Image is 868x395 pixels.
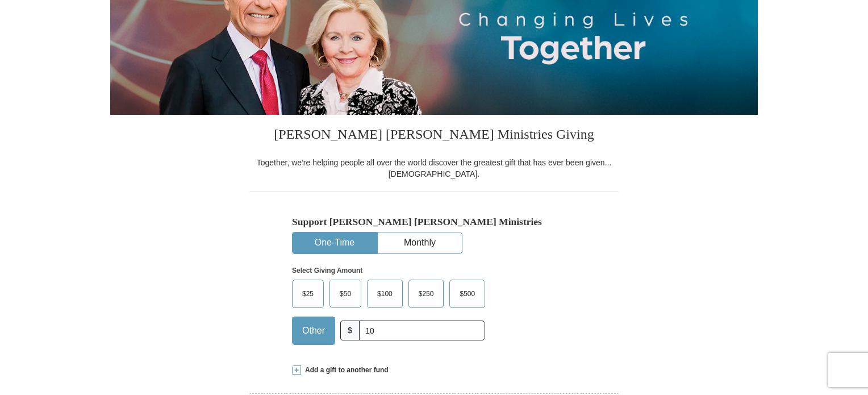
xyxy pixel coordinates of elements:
[413,285,440,302] span: $250
[378,232,462,253] button: Monthly
[454,285,481,302] span: $500
[372,285,398,302] span: $100
[359,321,485,340] input: Other Amount
[334,285,357,302] span: $50
[249,157,619,180] div: Together, we're helping people all over the world discover the greatest gift that has ever been g...
[340,321,360,340] span: $
[301,365,389,375] span: Add a gift to another fund
[297,285,319,302] span: $25
[249,115,619,157] h3: [PERSON_NAME] [PERSON_NAME] Ministries Giving
[292,267,362,275] strong: Select Giving Amount
[293,232,377,253] button: One-Time
[292,216,576,228] h5: Support [PERSON_NAME] [PERSON_NAME] Ministries
[297,322,331,339] span: Other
